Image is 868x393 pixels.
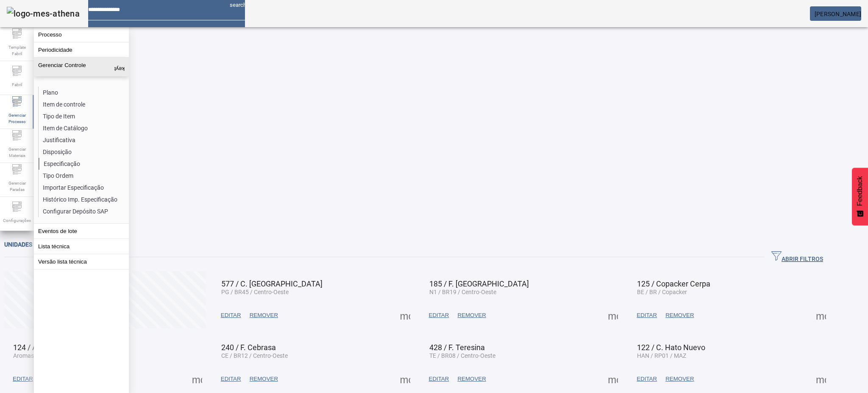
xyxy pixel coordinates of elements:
[665,311,694,320] span: REMOVER
[217,371,245,387] button: EDITAR
[429,311,449,320] span: EDITAR
[457,311,486,320] span: REMOVER
[765,250,830,265] button: ABRIR FILTROS
[9,79,25,90] span: Fabril
[39,205,128,217] li: Configurar Depósito SAP
[221,352,288,359] span: CE / BR12 / Centro-Oeste
[4,271,206,328] button: Criar unidade
[221,279,323,288] span: 577 / C. [GEOGRAPHIC_DATA]
[429,279,529,288] span: 185 / F. [GEOGRAPHIC_DATA]
[661,371,698,387] button: REMOVER
[34,42,129,57] button: Periodicidade
[34,239,129,254] button: Lista técnica
[221,375,241,383] span: EDITAR
[39,194,128,205] li: Histórico Imp. Especificação
[4,143,30,161] span: Gerenciar Materiais
[245,371,282,387] button: REMOVER
[217,308,245,323] button: EDITAR
[398,371,413,387] button: Mais
[39,110,128,122] li: Tipo de Item
[114,62,125,72] mat-icon: keyboard_arrow_up
[661,308,698,323] button: REMOVER
[453,308,490,323] button: REMOVER
[221,343,276,352] span: 240 / F. Cebrasa
[637,311,657,320] span: EDITAR
[39,182,128,194] li: Importar Especificação
[856,176,864,206] span: Feedback
[429,375,449,383] span: EDITAR
[8,371,37,387] button: EDITAR
[665,375,694,383] span: REMOVER
[221,289,289,295] span: PG / BR45 / Centro-Oeste
[637,279,710,288] span: 125 / Copacker Cerpa
[637,375,657,383] span: EDITAR
[813,308,829,323] button: Mais
[221,311,241,320] span: EDITAR
[34,224,129,239] button: Eventos de lote
[245,308,282,323] button: REMOVER
[632,371,661,387] button: EDITAR
[4,42,30,59] span: Template Fabril
[4,177,30,195] span: Gerenciar Paradas
[605,371,620,387] button: Mais
[815,11,861,17] span: [PERSON_NAME]
[34,58,129,76] button: Gerenciar Controle
[425,371,453,387] button: EDITAR
[852,168,868,225] button: Feedback - Mostrar pesquisa
[34,254,129,269] button: Versão lista técnica
[457,375,486,383] span: REMOVER
[189,371,205,387] button: Mais
[429,289,496,295] span: N1 / BR19 / Centro-Oeste
[398,308,413,323] button: Mais
[39,158,128,170] li: Especificação
[637,343,705,352] span: 122 / C. Hato Nuevo
[250,311,278,320] span: REMOVER
[637,289,687,295] span: BE / BR / Copacker
[771,251,823,264] span: ABRIR FILTROS
[429,343,485,352] span: 428 / F. Teresina
[0,215,33,226] span: Configurações
[39,122,128,134] li: Item de Catálogo
[13,343,108,352] span: 124 / Aromas Verticalizadas
[39,170,128,182] li: Tipo Ordem
[34,27,129,42] button: Processo
[813,371,829,387] button: Mais
[39,87,128,98] li: Plano
[4,241,32,248] span: Unidades
[39,98,128,110] li: Item de controle
[605,308,620,323] button: Mais
[39,134,128,146] li: Justificativa
[632,308,661,323] button: EDITAR
[425,308,453,323] button: EDITAR
[7,7,80,20] img: logo-mes-athena
[13,375,33,383] span: EDITAR
[4,109,30,127] span: Gerenciar Processo
[637,352,686,359] span: HAN / RP01 / MAZ
[39,146,128,158] li: Disposição
[250,375,278,383] span: REMOVER
[13,352,96,359] span: Aromas / BRV1 / Verticalizadas
[453,371,490,387] button: REMOVER
[429,352,495,359] span: TE / BR08 / Centro-Oeste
